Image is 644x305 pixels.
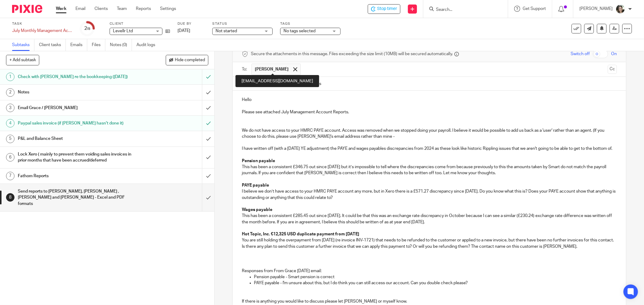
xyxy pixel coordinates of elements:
[523,7,546,11] span: Get Support
[242,97,617,103] p: Hello
[616,4,625,14] img: barbara-raine-.jpg
[110,21,170,26] label: Client
[70,39,87,51] a: Emails
[579,6,613,12] p: [PERSON_NAME]
[216,29,237,33] span: Not started
[242,232,359,236] strong: Hot Topic, Inc. €12,325 USD duplicate payment from [DATE]
[242,183,269,187] strong: PAYE payable
[113,29,133,33] span: Levellr Ltd
[18,134,137,143] h1: P&L and Balance Sheet
[242,213,617,225] p: This has been a consistent £285.45 out since [DATE]. It could be that this was an exchange rate d...
[6,193,14,202] div: 8
[255,66,289,72] span: [PERSON_NAME]
[6,135,14,143] div: 5
[608,65,617,74] button: Cc
[56,6,66,12] a: Work
[242,66,248,72] label: To:
[254,280,617,286] p: PAYE payable - I'm unsure about this, but I do think you can still access our account. Can you do...
[6,153,14,162] div: 6
[212,21,273,26] label: Status
[12,21,72,26] label: Task
[6,119,14,127] div: 4
[95,6,108,12] a: Clients
[6,172,14,180] div: 7
[87,27,90,30] small: /8
[18,187,137,208] h1: Send reports to [PERSON_NAME], [PERSON_NAME] , [PERSON_NAME] and [PERSON_NAME] - Excel and PDF fo...
[166,55,208,65] button: Hide completed
[18,72,137,81] h1: Check with [PERSON_NAME] re the bookkeeping ([DATE])
[6,73,14,81] div: 1
[18,119,137,128] h1: Paypal sales invoice (if [PERSON_NAME] hasn't done it)
[136,6,151,12] a: Reports
[18,171,137,181] h1: Fathom Reports
[242,237,617,250] p: You are still holding the overpayment from [DATE] (re invoice INV-1721) that needs to be refunded...
[571,51,590,57] span: Switch off
[280,21,341,26] label: Tags
[175,58,205,63] span: Hide completed
[235,75,319,87] div: [EMAIL_ADDRESS][DOMAIN_NAME]
[84,25,90,32] div: 2
[178,21,205,26] label: Due by
[18,150,137,165] h1: Lock Xero ( mainly to prevent them voiding sales invoices in prior months that have been accrued/...
[39,39,66,51] a: Client tasks
[18,88,137,97] h1: Notes
[242,159,275,163] strong: Pension payable
[117,6,127,12] a: Team
[75,6,85,12] a: Email
[377,6,397,12] span: Stop timer
[435,7,490,13] input: Search
[242,109,617,115] p: Please see attached July Management Account Reports.
[6,104,14,112] div: 3
[242,208,272,212] strong: Wages payable
[242,146,617,158] p: I have written off (with a [DATE] YE adjustment) the PAYE and wages payables discrepancies from 2...
[368,4,400,14] div: Levellr Ltd - July Monthly Management Accounts - Levellr
[242,298,617,304] p: If there is anything you would like to discuss please let [PERSON_NAME] or myself know.
[110,39,132,51] a: Notes (0)
[242,188,617,201] p: I believe we don’t have access to your HMRC PAYE account any more, but in Xero there is a £571.27...
[160,6,176,12] a: Settings
[251,51,453,57] span: Secure the attachments in this message. Files exceeding the size limit (10MB) will be secured aut...
[242,164,617,176] p: This has been a consistent £346.75 out since [DATE] but it’s impossible to tell where the discrep...
[6,55,39,65] button: + Add subtask
[12,5,42,13] img: Pixie
[611,51,617,57] span: On
[242,127,617,140] p: We do not have access to your HMRC PAYE account. Access was removed when we stopped doing your pa...
[6,88,14,97] div: 2
[242,268,617,274] p: Responses from From Grace [DATE] email:
[136,39,160,51] a: Audit logs
[92,39,105,51] a: Files
[18,103,137,112] h1: Email Grace / [PERSON_NAME]
[284,29,316,33] span: No tags selected
[254,274,617,280] p: Pension payable - Smart pension is correct
[12,28,72,34] div: July Monthly Management Accounts - Levellr
[178,29,190,33] span: [DATE]
[12,39,34,51] a: Subtasks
